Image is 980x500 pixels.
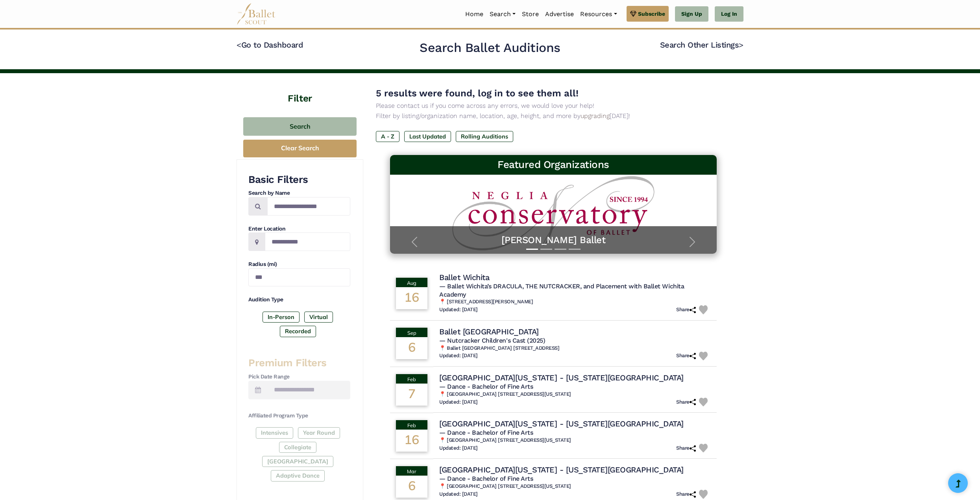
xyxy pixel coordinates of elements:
[439,272,489,282] h4: Ballet Wichita
[676,399,696,406] h6: Share
[248,296,350,304] h4: Audition Type
[248,225,350,233] h4: Enter Location
[248,189,350,197] h4: Search by Name
[439,475,533,482] span: — Dance - Bachelor of Fine Arts
[660,40,743,50] a: Search Other Listings>
[439,419,684,429] h4: [GEOGRAPHIC_DATA][US_STATE] - [US_STATE][GEOGRAPHIC_DATA]
[555,245,566,254] button: Slide 3
[237,40,241,50] code: <
[581,112,610,120] a: upgrading
[676,445,696,452] h6: Share
[439,445,478,452] h6: Updated: [DATE]
[439,483,711,490] h6: 📍 [GEOGRAPHIC_DATA] [STREET_ADDRESS][US_STATE]
[376,101,731,111] p: Please contact us if you come across any errors, we would love your help!
[396,430,427,452] div: 16
[304,312,333,323] label: Virtual
[396,287,427,309] div: 16
[404,131,451,142] label: Last Updated
[263,312,300,323] label: In-Person
[243,117,357,136] button: Search
[439,282,684,298] span: — Ballet Wichita’s DRACULA, THE NUTCRACKER, and Placement with Ballet Wichita Academy
[739,40,743,50] code: >
[396,374,427,384] div: Feb
[439,491,478,498] h6: Updated: [DATE]
[675,6,708,22] a: Sign Up
[396,420,427,430] div: Feb
[248,260,350,268] h4: Radius (mi)
[439,345,711,352] h6: 📍 Ballet [GEOGRAPHIC_DATA] [STREET_ADDRESS]
[396,466,427,476] div: Mar
[237,73,363,105] h4: Filter
[569,245,581,254] button: Slide 4
[396,158,710,172] h3: Featured Organizations
[439,383,533,390] span: — Dance - Bachelor of Fine Arts
[439,399,478,406] h6: Updated: [DATE]
[439,327,538,337] h4: Ballet [GEOGRAPHIC_DATA]
[243,140,357,157] button: Clear Search
[439,299,711,305] h6: 📍 [STREET_ADDRESS][PERSON_NAME]
[519,6,542,22] a: Store
[265,232,350,251] input: Location
[676,352,696,359] h6: Share
[439,373,684,383] h4: [GEOGRAPHIC_DATA][US_STATE] - [US_STATE][GEOGRAPHIC_DATA]
[248,373,350,381] h4: Pick Date Range
[280,326,316,337] label: Recorded
[439,306,478,313] h6: Updated: [DATE]
[420,40,560,56] h2: Search Ballet Auditions
[627,6,669,22] a: Subscribe
[439,391,711,398] h6: 📍 [GEOGRAPHIC_DATA] [STREET_ADDRESS][US_STATE]
[248,356,350,370] h3: Premium Filters
[237,40,303,50] a: <Go to Dashboard
[439,352,478,359] h6: Updated: [DATE]
[267,197,350,216] input: Search by names...
[396,278,427,287] div: Aug
[376,111,731,121] p: Filter by listing/organization name, location, age, height, and more by [DATE]!
[248,412,350,420] h4: Affiliated Program Type
[398,234,709,246] a: [PERSON_NAME] Ballet
[526,245,538,254] button: Slide 1
[715,6,743,22] a: Log In
[638,9,665,18] span: Subscribe
[248,173,350,186] h3: Basic Filters
[396,384,427,406] div: 7
[540,245,552,254] button: Slide 2
[456,131,513,142] label: Rolling Auditions
[439,429,533,436] span: — Dance - Bachelor of Fine Arts
[462,6,486,22] a: Home
[676,491,696,498] h6: Share
[376,131,399,142] label: A - Z
[439,437,711,444] h6: 📍 [GEOGRAPHIC_DATA] [STREET_ADDRESS][US_STATE]
[439,337,545,344] span: — Nutcracker Children's Cast (2025)
[376,88,579,99] span: 5 results were found, log in to see them all!
[396,476,427,498] div: 6
[630,9,636,18] img: gem.svg
[577,6,620,22] a: Resources
[396,337,427,359] div: 6
[542,6,577,22] a: Advertise
[396,328,427,337] div: Sep
[486,6,519,22] a: Search
[676,306,696,313] h6: Share
[439,465,684,475] h4: [GEOGRAPHIC_DATA][US_STATE] - [US_STATE][GEOGRAPHIC_DATA]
